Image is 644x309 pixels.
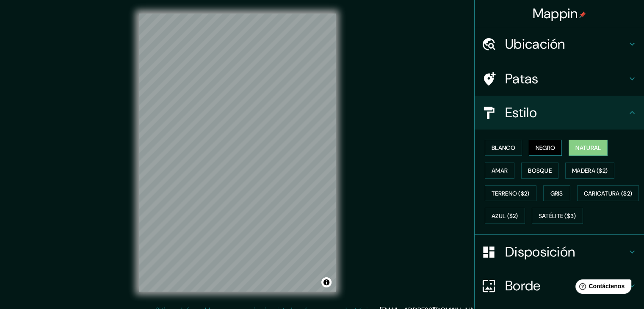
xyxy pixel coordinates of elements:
font: Disposición [505,243,575,261]
font: Azul ($2) [492,212,518,220]
font: Bosque [528,167,552,174]
button: Caricatura ($2) [577,185,639,201]
button: Negro [529,140,562,156]
font: Patas [505,70,539,88]
font: Satélite ($3) [539,212,576,220]
div: Patas [475,62,644,96]
button: Activar o desactivar atribución [321,277,332,287]
button: Azul ($2) [485,208,525,224]
button: Madera ($2) [565,163,614,179]
canvas: Mapa [139,14,336,292]
div: Ubicación [475,27,644,61]
font: Borde [505,277,541,295]
font: Ubicación [505,35,565,53]
font: Terreno ($2) [492,190,530,197]
button: Blanco [485,140,522,156]
font: Mappin [533,5,578,22]
font: Negro [536,144,556,152]
div: Borde [475,269,644,303]
div: Disposición [475,235,644,269]
button: Amar [485,163,514,179]
font: Blanco [492,144,515,152]
font: Amar [492,167,508,174]
font: Gris [550,190,563,197]
img: pin-icon.png [579,11,586,18]
button: Bosque [521,163,558,179]
div: Estilo [475,96,644,130]
button: Natural [569,140,608,156]
font: Estilo [505,104,537,121]
button: Terreno ($2) [485,185,536,201]
button: Gris [543,185,570,201]
iframe: Lanzador de widgets de ayuda [569,276,635,300]
button: Satélite ($3) [532,208,583,224]
font: Caricatura ($2) [584,190,633,197]
font: Madera ($2) [572,167,608,174]
font: Natural [575,144,601,152]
